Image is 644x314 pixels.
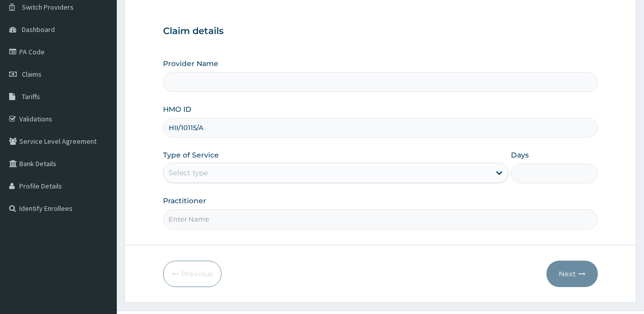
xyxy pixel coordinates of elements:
label: Practitioner [163,196,206,206]
span: Tariffs [22,92,40,101]
input: Enter Name [163,209,597,229]
label: Provider Name [163,58,218,69]
span: Claims [22,70,42,79]
button: Next [546,261,598,287]
label: Type of Service [163,150,219,160]
h3: Claim details [163,26,597,37]
span: Dashboard [22,25,55,34]
button: Previous [163,261,221,287]
input: Enter HMO ID [163,118,597,138]
label: HMO ID [163,104,191,114]
div: Select type [169,168,208,178]
label: Days [511,150,529,160]
span: Switch Providers [22,3,74,12]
